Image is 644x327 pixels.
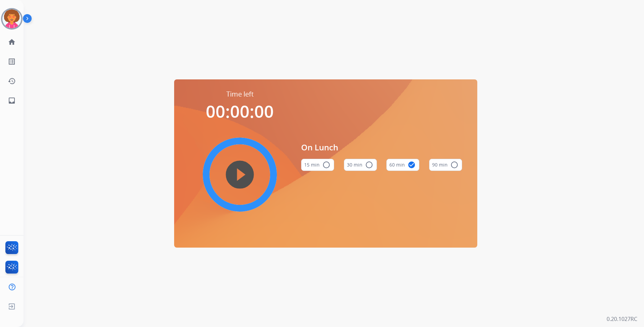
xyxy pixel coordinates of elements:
mat-icon: inbox [8,97,16,105]
mat-icon: play_circle_filled [236,171,244,179]
span: Time left [226,89,254,99]
button: 90 min [429,159,462,171]
button: 30 min [344,159,377,171]
mat-icon: check_circle [408,161,416,169]
button: 60 min [386,159,419,171]
mat-icon: radio_button_unchecked [365,161,373,169]
span: 00:00:00 [206,100,274,123]
mat-icon: list_alt [8,58,16,66]
p: 0.20.1027RC [607,315,637,323]
img: avatar [2,9,21,28]
mat-icon: radio_button_unchecked [450,161,458,169]
mat-icon: history [8,77,16,85]
mat-icon: home [8,38,16,46]
mat-icon: radio_button_unchecked [322,161,330,169]
span: On Lunch [301,141,462,153]
button: 15 min [301,159,334,171]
